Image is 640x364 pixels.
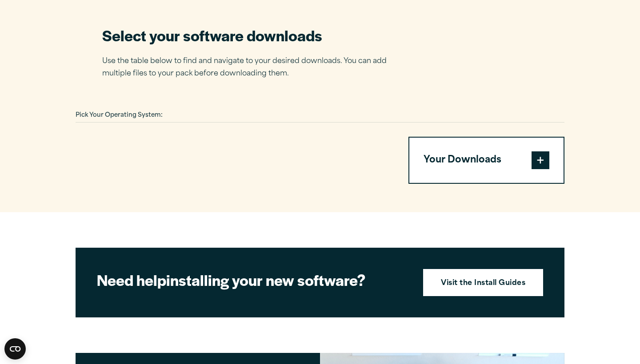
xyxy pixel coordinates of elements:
p: Use the table below to find and navigate to your desired downloads. You can add multiple files to... [102,55,400,81]
span: Pick Your Operating System: [76,112,163,118]
button: Open CMP widget [4,338,26,360]
button: Your Downloads [409,138,564,183]
h2: Select your software downloads [102,25,400,45]
a: Visit the Install Guides [423,269,543,297]
strong: Visit the Install Guides [441,278,525,289]
strong: Need help [97,269,166,290]
h2: installing your new software? [97,270,408,290]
